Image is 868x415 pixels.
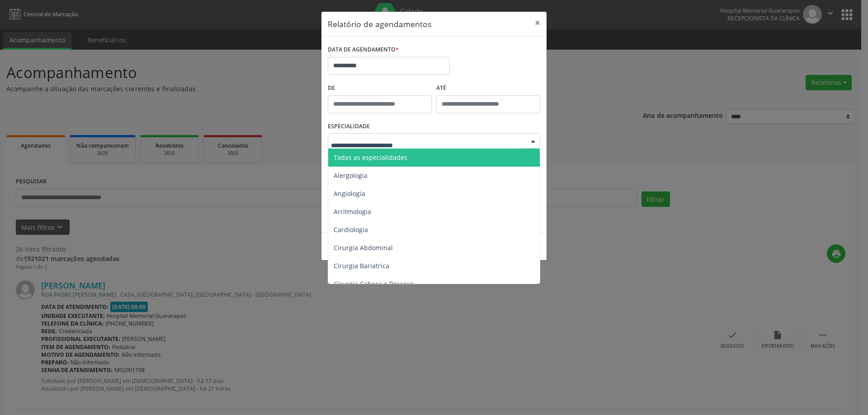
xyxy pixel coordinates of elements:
[334,189,365,198] span: Angiologia
[328,18,431,30] h5: Relatório de agendamentos
[328,81,432,95] label: De
[436,81,540,95] label: ATÉ
[528,12,547,34] button: Close
[334,280,413,288] span: Cirurgia Cabeça e Pescoço
[334,153,407,162] span: Todas as especialidades
[328,120,370,134] label: ESPECIALIDADE
[334,171,368,180] span: Alergologia
[334,207,371,216] span: Arritmologia
[334,225,368,234] span: Cardiologia
[334,261,389,270] span: Cirurgia Bariatrica
[328,43,399,57] label: DATA DE AGENDAMENTO
[334,243,393,252] span: Cirurgia Abdominal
